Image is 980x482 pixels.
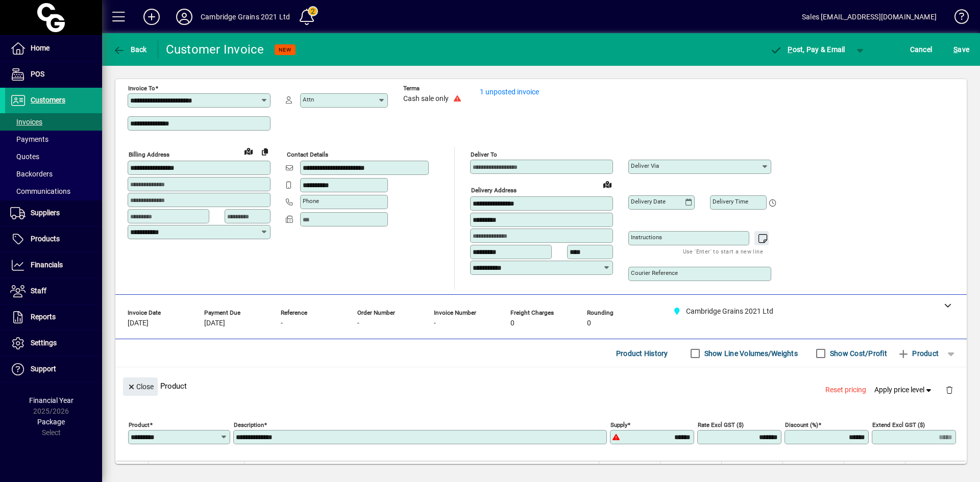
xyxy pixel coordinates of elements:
[874,385,934,395] span: Apply price level
[403,85,464,92] span: Terms
[937,377,962,402] button: Delete
[31,339,57,347] span: Settings
[910,41,933,58] span: Cancel
[128,85,155,92] mat-label: Invoice To
[120,382,160,391] app-page-header-button: Close
[129,421,150,428] mat-label: Product
[102,40,158,59] app-page-header-button: Back
[303,197,319,205] mat-label: Phone
[31,365,56,373] span: Support
[610,421,627,428] mat-label: Supply
[765,40,850,59] button: Post, Pay & Email
[403,95,449,103] span: Cash sale only
[5,252,102,278] a: Financials
[599,176,616,192] a: View on map
[631,162,659,169] mat-label: Deliver via
[870,381,938,399] button: Apply price level
[785,421,818,428] mat-label: Discount (%)
[947,2,967,35] a: Knowledge Base
[10,187,70,195] span: Communications
[951,40,972,59] button: Save
[127,378,154,395] span: Close
[168,8,201,26] button: Profile
[31,44,50,52] span: Home
[897,345,939,362] span: Product
[135,8,168,26] button: Add
[788,45,792,54] span: P
[616,345,668,362] span: Product History
[281,319,283,327] span: -
[31,287,46,295] span: Staff
[5,226,102,252] a: Products
[31,235,60,243] span: Products
[31,70,44,78] span: POS
[5,131,102,148] a: Payments
[10,118,42,126] span: Invoices
[31,209,60,217] span: Suppliers
[698,421,744,428] mat-label: Rate excl GST ($)
[5,305,102,330] a: Reports
[5,148,102,165] a: Quotes
[5,113,102,131] a: Invoices
[115,367,967,404] div: Product
[113,45,147,54] span: Back
[257,143,273,160] button: Copy to Delivery address
[953,45,958,54] span: S
[31,96,65,104] span: Customers
[5,331,102,356] a: Settings
[702,348,798,359] label: Show Line Volumes/Weights
[434,319,436,327] span: -
[128,319,149,327] span: [DATE]
[10,170,53,178] span: Backorders
[5,36,102,61] a: Home
[5,200,102,226] a: Suppliers
[825,385,866,395] span: Reset pricing
[480,88,539,96] a: 1 unposted invoice
[631,234,662,241] mat-label: Instructions
[10,153,39,161] span: Quotes
[204,319,225,327] span: [DATE]
[123,377,158,396] button: Close
[828,348,887,359] label: Show Cost/Profit
[872,421,925,428] mat-label: Extend excl GST ($)
[110,40,150,59] button: Back
[31,261,63,269] span: Financials
[5,357,102,382] a: Support
[510,319,514,327] span: 0
[770,45,845,54] span: ost, Pay & Email
[631,269,678,276] mat-label: Courier Reference
[953,41,969,58] span: ave
[240,143,257,159] a: View on map
[587,319,591,327] span: 0
[937,385,962,394] app-page-header-button: Delete
[303,96,314,103] mat-label: Attn
[31,313,56,321] span: Reports
[631,198,666,205] mat-label: Delivery date
[612,344,672,363] button: Product History
[37,418,65,426] span: Package
[5,165,102,183] a: Backorders
[892,344,944,363] button: Product
[166,41,264,58] div: Customer Invoice
[234,421,264,428] mat-label: Description
[10,135,48,143] span: Payments
[29,396,73,404] span: Financial Year
[821,381,870,399] button: Reset pricing
[471,151,497,158] mat-label: Deliver To
[683,245,763,257] mat-hint: Use 'Enter' to start a new line
[5,183,102,200] a: Communications
[908,40,935,59] button: Cancel
[279,46,291,53] span: NEW
[5,62,102,87] a: POS
[201,9,290,25] div: Cambridge Grains 2021 Ltd
[5,278,102,304] a: Staff
[802,9,937,25] div: Sales [EMAIL_ADDRESS][DOMAIN_NAME]
[713,198,748,205] mat-label: Delivery time
[357,319,359,327] span: -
